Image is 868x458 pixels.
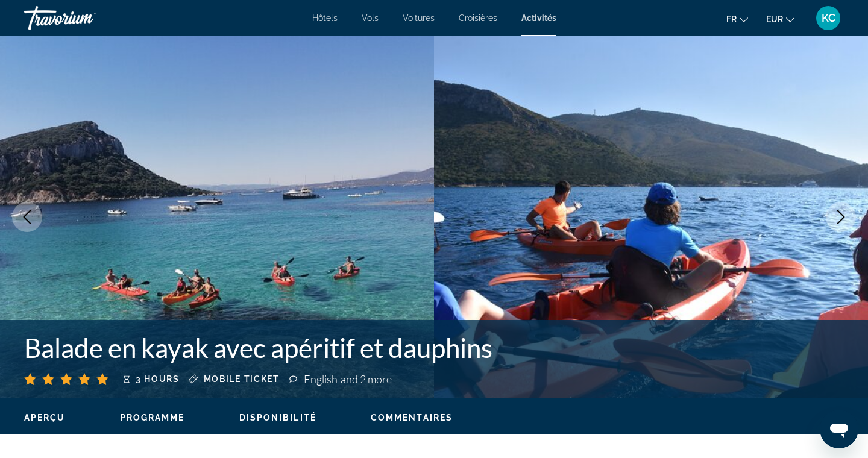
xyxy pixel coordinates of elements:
button: Next image [826,202,856,232]
button: Commentaires [371,412,453,423]
span: and 2 more [341,372,392,386]
a: Activités [521,13,556,23]
button: Programme [120,412,185,423]
span: Programme [120,413,185,422]
a: Croisières [459,13,497,23]
button: Previous image [12,202,42,232]
span: KC [822,12,835,24]
div: English [304,372,392,386]
a: Travorium [24,2,145,34]
span: fr [726,14,737,24]
button: Change language [726,10,748,28]
button: Change currency [766,10,794,28]
button: Aperçu [24,412,66,423]
h1: Balade en kayak avec apéritif et dauphins [24,332,651,363]
span: Mobile ticket [204,374,280,384]
button: User Menu [813,5,844,31]
iframe: Bouton de lancement de la fenêtre de messagerie [820,410,858,448]
span: Aperçu [24,413,66,422]
span: EUR [766,14,783,24]
a: Hôtels [312,13,338,23]
a: Vols [362,13,379,23]
span: Disponibilité [239,413,316,422]
span: 3 hours [136,374,180,384]
button: Disponibilité [239,412,316,423]
span: Commentaires [371,413,453,422]
a: Voitures [403,13,435,23]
